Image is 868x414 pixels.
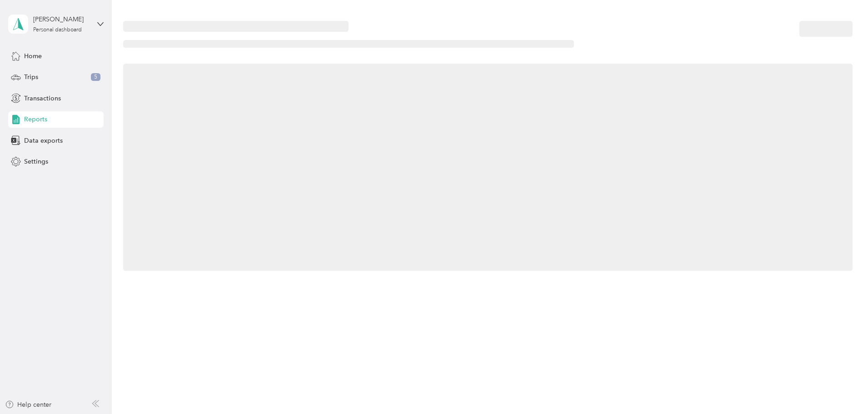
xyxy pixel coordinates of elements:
span: Reports [24,115,47,124]
div: Personal dashboard [33,27,82,33]
span: Home [24,51,42,61]
button: Help center [5,400,51,409]
div: [PERSON_NAME] [33,15,90,24]
span: Transactions [24,94,61,103]
span: 5 [91,73,100,81]
span: Data exports [24,136,63,145]
span: Trips [24,72,38,82]
iframe: Everlance-gr Chat Button Frame [817,363,868,414]
span: Settings [24,157,48,166]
